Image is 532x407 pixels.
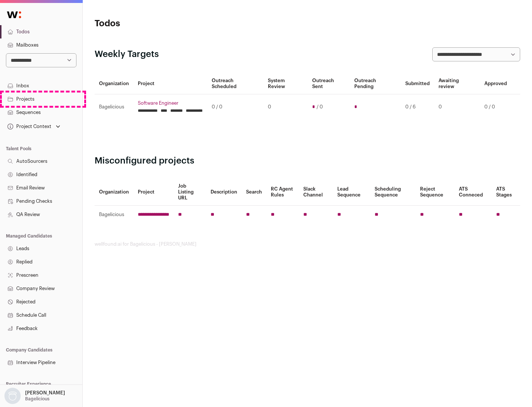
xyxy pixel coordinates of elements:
[95,155,520,167] h2: Misconfigured projects
[434,94,480,120] td: 0
[95,18,236,30] h1: Todos
[3,388,66,404] button: Open dropdown
[454,179,491,206] th: ATS Conneced
[138,100,203,106] a: Software Engineer
[95,48,159,60] h2: Weekly Targets
[95,73,133,94] th: Organization
[3,7,25,22] img: Wellfound
[242,179,266,206] th: Search
[333,179,370,206] th: Lead Sequence
[4,388,21,404] img: nopic.png
[263,94,307,120] td: 0
[434,73,480,94] th: Awaiting review
[350,73,400,94] th: Outreach Pending
[207,94,263,120] td: 0 / 0
[492,179,520,206] th: ATS Stages
[133,179,174,206] th: Project
[95,241,520,247] footer: wellfound:ai for Bagelicious - [PERSON_NAME]
[174,179,206,206] th: Job Listing URL
[480,73,511,94] th: Approved
[299,179,333,206] th: Slack Channel
[25,396,50,402] p: Bagelicious
[266,179,299,206] th: RC Agent Rules
[370,179,416,206] th: Scheduling Sequence
[6,121,62,132] button: Open dropdown
[401,73,434,94] th: Submitted
[95,179,133,206] th: Organization
[401,94,434,120] td: 0 / 6
[480,94,511,120] td: 0 / 0
[95,94,133,120] td: Bagelicious
[206,179,242,206] th: Description
[95,206,133,224] td: Bagelicious
[263,73,307,94] th: System Review
[133,73,207,94] th: Project
[6,124,51,129] div: Project Context
[416,179,455,206] th: Reject Sequence
[308,73,350,94] th: Outreach Sent
[25,390,65,396] p: [PERSON_NAME]
[207,73,263,94] th: Outreach Scheduled
[317,104,323,110] span: / 0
